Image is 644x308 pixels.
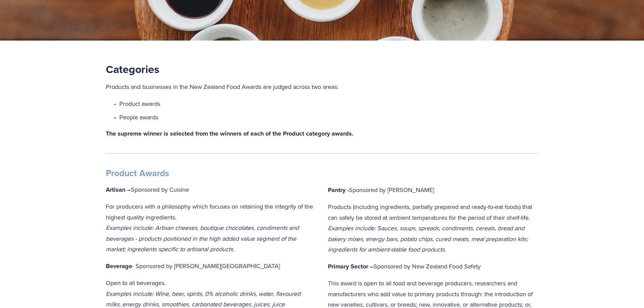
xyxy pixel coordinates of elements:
p: - Sponsored by [PERSON_NAME][GEOGRAPHIC_DATA] [106,261,316,272]
p: People awards [119,112,539,123]
p: Sponsored by Cuisine [106,184,316,195]
p: For producers with a philosophy which focuses on retaining the integrity of the highest quality i... [106,201,316,255]
strong: Pantry - [328,186,349,194]
strong: Primary Sector – [328,262,374,271]
strong: Beverage [106,262,132,270]
p: Products (including ingredients, partially prepared and ready-to-eat foods) that can safely be st... [328,202,539,255]
p: Product awards [119,98,539,109]
strong: The supreme winner is selected from the winners of each of the Product category awards. [106,129,354,138]
p: Sponsored by [PERSON_NAME] [328,185,539,196]
em: Examples include: Artisan cheeses, boutique chocolates, condiments and beverages - products posit... [106,223,301,253]
strong: Artisan – [106,185,131,194]
strong: Product Awards [106,167,169,180]
p: Sponsored by New Zealand Food Safety [328,261,539,272]
em: Examples include: Sauces, soups, spreads, condiments, cereals, bread and bakery mixes, energy bar... [328,224,529,254]
strong: Categories [106,61,159,77]
p: Products and businesses in the New Zealand Food Awards are judged across two areas: [106,81,539,92]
